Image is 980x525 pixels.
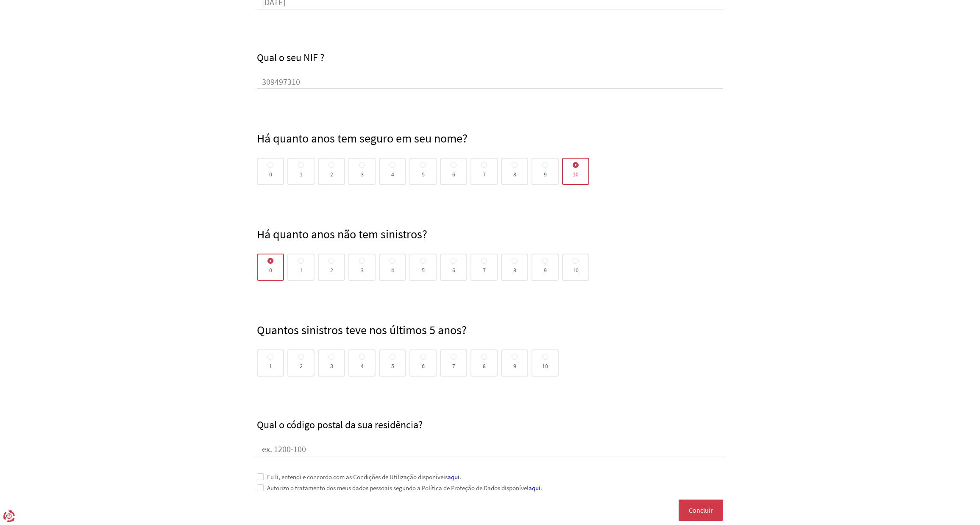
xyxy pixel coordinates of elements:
[257,418,423,431] label: Qual o código postal da sua residência?
[679,500,723,521] button: Concluir
[264,484,542,491] span: Autorizo o tratamento dos meus dados pessoais segundo a Política de Proteção de Dados disponível .
[257,323,723,337] h4: Quantos sinistros teve nos últimos 5 anos?
[257,444,723,456] input: ex. 1200-100
[448,473,459,481] a: aqui
[257,227,723,241] h4: Há quanto anos não tem sinistros?
[257,76,723,89] input: ex. 212000123
[257,51,324,64] label: Qual o seu NIF ?
[264,473,461,480] span: Eu li, entendi e concordo com as Condições de Utilização disponíveis .
[257,131,723,145] h4: Há quanto anos tem seguro em seu nome?
[689,506,713,514] span: Concluir
[529,484,540,492] a: aqui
